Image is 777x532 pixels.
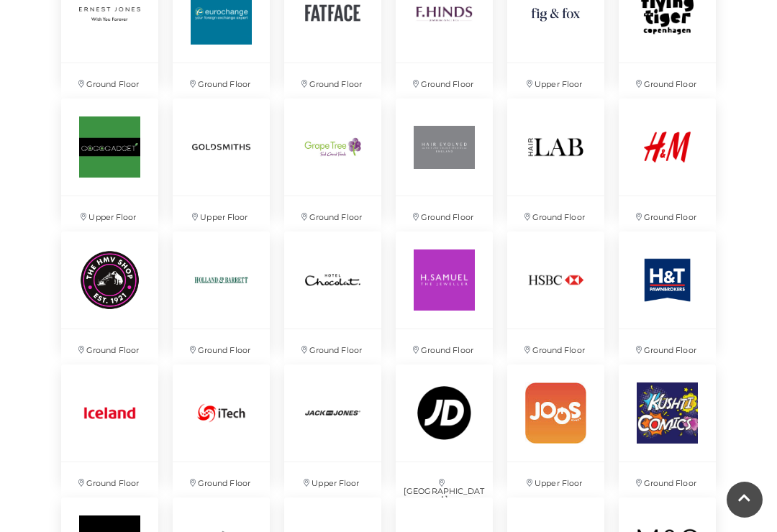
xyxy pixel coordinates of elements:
[619,462,716,497] p: Ground Floor
[396,196,493,231] p: Ground Floor
[612,91,723,224] a: Ground Floor
[507,462,604,497] p: Upper Floor
[173,462,270,497] p: Ground Floor
[173,196,270,231] p: Upper Floor
[61,462,158,497] p: Ground Floor
[165,91,277,224] a: Upper Floor
[619,196,716,231] p: Ground Floor
[277,224,388,357] a: Ground Floor
[284,329,381,364] p: Ground Floor
[396,98,493,196] img: Hair Evolved at Festival Place, Basingstoke
[284,63,381,98] p: Ground Floor
[388,357,500,490] a: [GEOGRAPHIC_DATA]
[619,63,716,98] p: Ground Floor
[61,63,158,98] p: Ground Floor
[388,91,500,224] a: Hair Evolved at Festival Place, Basingstoke Ground Floor
[396,462,493,513] p: [GEOGRAPHIC_DATA]
[165,224,277,357] a: Ground Floor
[61,329,158,364] p: Ground Floor
[388,224,500,357] a: Ground Floor
[507,63,604,98] p: Upper Floor
[612,357,723,490] a: Ground Floor
[612,224,723,357] a: Ground Floor
[54,224,165,357] a: Ground Floor
[284,196,381,231] p: Ground Floor
[396,329,493,364] p: Ground Floor
[500,91,612,224] a: Ground Floor
[165,357,277,490] a: Ground Floor
[396,63,493,98] p: Ground Floor
[284,462,381,497] p: Upper Floor
[507,329,604,364] p: Ground Floor
[54,357,165,490] a: Ground Floor
[54,91,165,224] a: Upper Floor
[507,196,604,231] p: Ground Floor
[173,63,270,98] p: Ground Floor
[61,196,158,231] p: Upper Floor
[277,357,388,490] a: Upper Floor
[173,329,270,364] p: Ground Floor
[500,224,612,357] a: Ground Floor
[500,357,612,490] a: Upper Floor
[277,91,388,224] a: Ground Floor
[619,329,716,364] p: Ground Floor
